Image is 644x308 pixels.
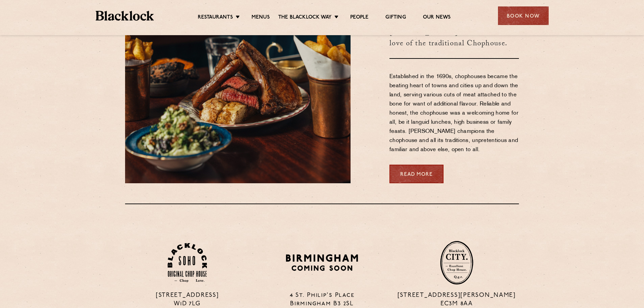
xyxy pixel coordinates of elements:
img: Soho-stamp-default.svg [168,243,207,283]
a: Our News [423,14,451,21]
a: Restaurants [198,14,233,21]
p: Established in the 1690s, chophouses became the beating heart of towns and cities up and down the... [389,72,519,155]
a: Menus [252,14,270,21]
div: Book Now [498,6,549,25]
a: The Blacklock Way [278,14,332,21]
img: City-stamp-default.svg [440,241,473,285]
a: Read More [389,165,444,183]
h3: [PERSON_NAME] was born from a love of the traditional Chophouse. [389,17,519,59]
a: People [350,14,368,21]
a: Gifting [385,14,406,21]
img: BIRMINGHAM-P22_-e1747915156957.png [285,252,359,273]
img: BL_Textured_Logo-footer-cropped.svg [96,11,154,21]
